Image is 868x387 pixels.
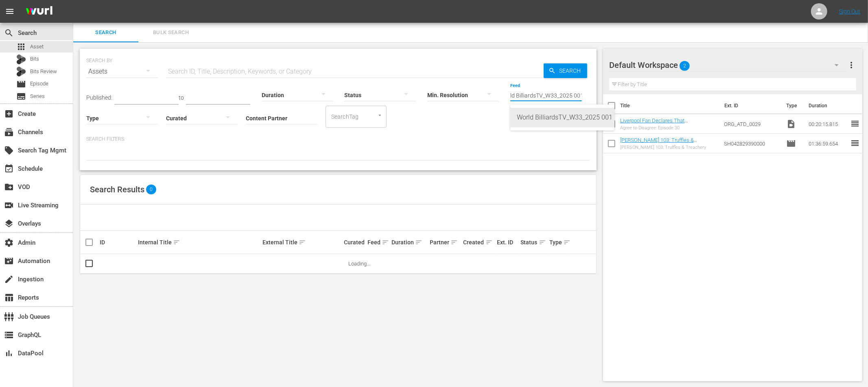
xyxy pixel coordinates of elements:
div: Bits Review [16,67,26,76]
span: VOD [4,182,14,192]
div: Agree to Disagree: Episode 30 [620,125,717,130]
div: ID [100,239,136,246]
p: Search Filters: [86,136,590,143]
div: Assets [86,60,158,83]
span: Episode [786,139,796,148]
div: Partner [430,237,461,247]
span: Automation [4,256,14,266]
span: Reports [4,293,14,302]
span: reorder [850,138,860,148]
span: Search [4,28,14,38]
span: Bulk Search [143,28,199,37]
span: sort [485,239,493,246]
span: 0 [146,185,156,194]
span: Admin [4,238,14,248]
span: Overlays [4,219,14,228]
span: Episode [30,80,48,88]
span: Series [16,91,26,101]
img: ans4CAIJ8jUAAAAAAAAAAAAAAAAAAAAAAAAgQb4GAAAAAAAAAAAAAAAAAAAAAAAAJMjXAAAAAAAAAAAAAAAAAAAAAAAAgAT5G... [20,2,59,21]
button: Open [376,111,384,119]
div: Ext. ID [497,239,518,246]
span: menu [5,7,15,16]
th: Type [781,94,804,117]
th: Title [620,94,719,117]
td: ORG_ATD_0029 [721,114,783,134]
span: Video [786,119,796,129]
span: Channels [4,127,14,137]
button: more_vert [846,55,856,75]
span: Ingestion [4,274,14,284]
div: Status [521,237,547,247]
th: Duration [804,94,853,117]
button: Search [544,63,587,78]
span: Episode [16,79,26,89]
span: Search [78,28,133,37]
div: External Title [262,237,341,247]
a: Sign Out [839,8,860,15]
td: 01:36:59.654 [805,134,850,153]
span: sort [299,239,306,246]
div: Type [549,237,566,247]
span: sort [382,239,389,246]
td: 00:20:15.815 [805,114,850,134]
div: Feed [367,237,389,247]
div: Duration [391,237,427,247]
span: to [179,94,184,101]
span: Search Results [90,185,144,194]
span: Search [556,63,587,78]
span: Create [4,109,14,119]
span: GraphQL [4,330,14,340]
div: Bits [16,54,26,64]
span: Loading... [348,261,370,267]
td: SH042829390000 [721,134,783,153]
span: Asset [16,42,26,52]
div: [PERSON_NAME] 103: Truffles & Treachery [620,145,717,150]
span: Asset [30,43,44,51]
span: 2 [680,57,690,74]
div: World BilliardsTV_W33_2025 001 (432644) [517,108,608,127]
span: more_vert [846,60,856,70]
span: reorder [850,119,860,128]
th: Ext. ID [719,94,781,117]
span: sort [563,239,571,246]
span: sort [450,239,458,246]
span: sort [539,239,546,246]
span: Series [30,92,45,100]
span: Live Streaming [4,200,14,210]
span: DataPool [4,348,14,358]
div: Default Workspace [609,54,846,76]
span: Search Tag Mgmt [4,146,14,155]
span: Schedule [4,164,14,174]
span: sort [415,239,422,246]
span: Published: [86,94,112,101]
a: [PERSON_NAME] 103: Truffles & Treachery [620,137,697,149]
span: Job Queues [4,312,14,322]
div: Internal Title [138,237,260,247]
span: Bits [30,55,39,63]
div: Curated [344,239,365,246]
a: Liverpool Fan Declares That [PERSON_NAME] Was Better Than Scholes [620,117,699,136]
span: Bits Review [30,67,57,76]
span: sort [173,239,180,246]
div: Created [464,237,494,247]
